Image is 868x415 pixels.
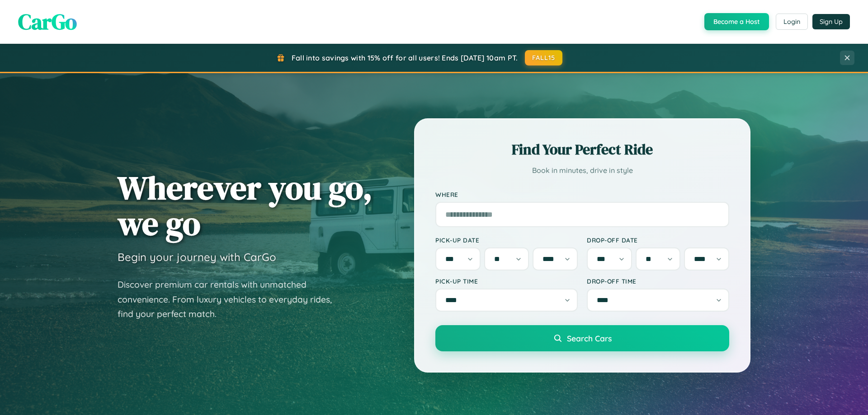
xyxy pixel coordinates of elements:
button: Become a Host [704,13,769,30]
h2: Find Your Perfect Ride [435,140,729,159]
label: Drop-off Time [587,277,729,285]
button: Sign Up [812,14,850,29]
label: Pick-up Date [435,236,578,244]
p: Discover premium car rentals with unmatched convenience. From luxury vehicles to everyday rides, ... [118,277,344,322]
p: Book in minutes, drive in style [435,164,729,177]
h1: Wherever you go, we go [118,170,373,241]
label: Where [435,191,729,198]
label: Drop-off Date [587,236,729,244]
h3: Begin your journey with CarGo [118,250,276,264]
button: Search Cars [435,325,729,351]
label: Pick-up Time [435,277,578,285]
span: CarGo [18,7,77,37]
span: Search Cars [567,333,612,343]
button: Login [776,14,808,30]
span: Fall into savings with 15% off for all users! Ends [DATE] 10am PT. [292,53,518,62]
button: FALL15 [525,50,563,65]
